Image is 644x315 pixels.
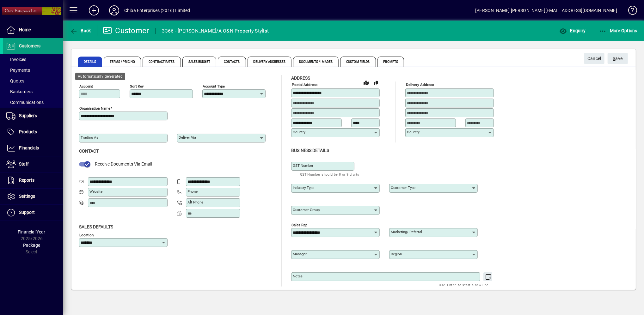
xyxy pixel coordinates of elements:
[19,113,37,118] span: Suppliers
[3,97,63,108] a: Communications
[79,224,113,229] span: Sales defaults
[293,130,305,134] mat-label: Country
[248,57,292,67] span: Delivery Addresses
[587,53,601,64] span: Cancel
[124,5,190,15] div: Chiba Enterprises (2016) Limited
[19,129,37,134] span: Products
[3,86,63,97] a: Backorders
[291,148,329,153] span: Business details
[613,56,616,61] span: S
[3,205,63,221] a: Support
[623,1,636,22] a: Knowledge Base
[613,53,623,64] span: ave
[19,178,34,183] span: Reports
[19,145,39,150] span: Financials
[6,78,24,83] span: Quotes
[293,185,314,190] mat-label: Industry type
[3,76,63,86] a: Quotes
[6,100,44,105] span: Communications
[203,84,225,88] mat-label: Account Type
[19,161,29,167] span: Staff
[218,57,246,67] span: Contacts
[81,135,98,140] mat-label: Trading as
[95,161,152,167] span: Receive Documents Via Email
[75,73,125,80] div: Automatically generated
[79,148,99,154] span: Contact
[68,25,93,36] button: Back
[79,84,93,88] mat-label: Account
[598,25,639,36] button: More Options
[23,243,40,248] span: Package
[439,281,489,288] mat-hint: Use 'Enter' to start a new line
[407,130,420,134] mat-label: Country
[475,5,617,15] div: [PERSON_NAME] [PERSON_NAME][EMAIL_ADDRESS][DOMAIN_NAME]
[340,57,376,67] span: Custom Fields
[293,208,320,212] mat-label: Customer group
[70,28,91,33] span: Back
[293,252,307,256] mat-label: Manager
[391,252,402,256] mat-label: Region
[187,189,198,194] mat-label: Phone
[104,57,141,67] span: Terms / Pricing
[103,26,149,36] div: Customer
[291,76,310,81] span: Address
[559,28,586,33] span: Enquiry
[291,222,307,227] mat-label: Sales rep
[143,57,181,67] span: Contract Rates
[79,106,110,111] mat-label: Organisation name
[293,57,339,67] span: Documents / Images
[391,185,415,190] mat-label: Customer type
[377,57,404,67] span: Prompts
[6,89,33,94] span: Backorders
[19,194,35,199] span: Settings
[293,163,313,168] mat-label: GST Number
[3,124,63,140] a: Products
[6,57,26,62] span: Invoices
[300,171,359,178] mat-hint: GST Number should be 8 or 9 digits
[130,84,144,88] mat-label: Sort key
[79,233,94,237] mat-label: Location
[63,25,98,36] app-page-header-button: Back
[84,5,104,16] button: Add
[3,173,63,188] a: Reports
[162,26,269,36] div: 3366 - [PERSON_NAME]/A O&N Property Stylist
[89,189,102,194] mat-label: Website
[3,140,63,156] a: Financials
[78,57,102,67] span: Details
[19,43,40,48] span: Customers
[18,229,46,234] span: Financial Year
[608,53,628,64] button: Save
[3,65,63,76] a: Payments
[391,230,422,234] mat-label: Marketing/ Referral
[19,27,31,32] span: Home
[104,5,124,16] button: Profile
[584,53,604,64] button: Cancel
[179,135,196,140] mat-label: Deliver via
[3,54,63,65] a: Invoices
[182,57,216,67] span: Sales Budget
[3,22,63,38] a: Home
[187,200,203,204] mat-label: Alt Phone
[599,28,638,33] span: More Options
[293,274,303,278] mat-label: Notes
[19,210,35,215] span: Support
[371,78,381,88] button: Copy to Delivery address
[558,25,587,36] button: Enquiry
[361,77,371,88] a: View on map
[3,156,63,172] a: Staff
[3,189,63,204] a: Settings
[6,68,30,73] span: Payments
[3,108,63,124] a: Suppliers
